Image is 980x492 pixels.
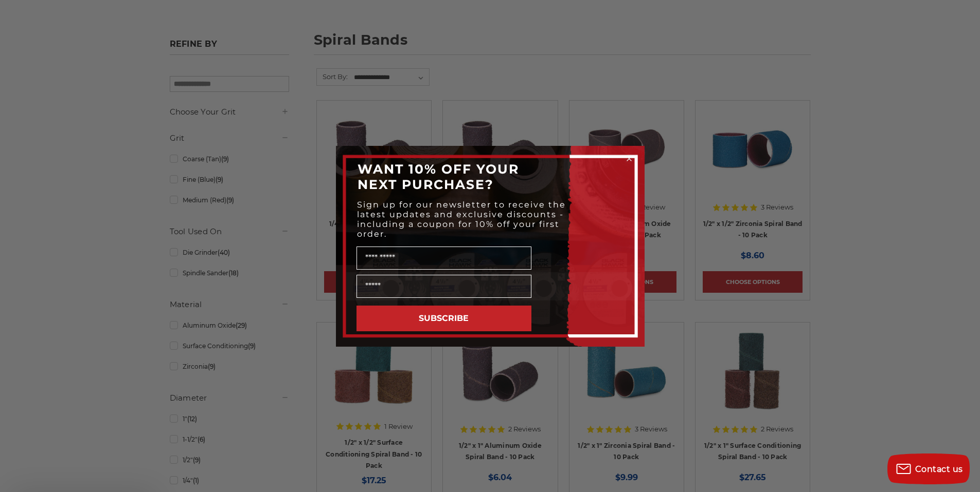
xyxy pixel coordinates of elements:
[357,306,531,331] button: SUBSCRIBE
[357,275,531,298] input: Email
[887,453,970,484] button: Contact us
[357,200,566,239] span: Sign up for our newsletter to receive the latest updates and exclusive discounts - including a co...
[624,154,634,164] button: Close dialog
[358,161,519,192] span: WANT 10% OFF YOUR NEXT PURCHASE?
[915,464,963,474] span: Contact us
